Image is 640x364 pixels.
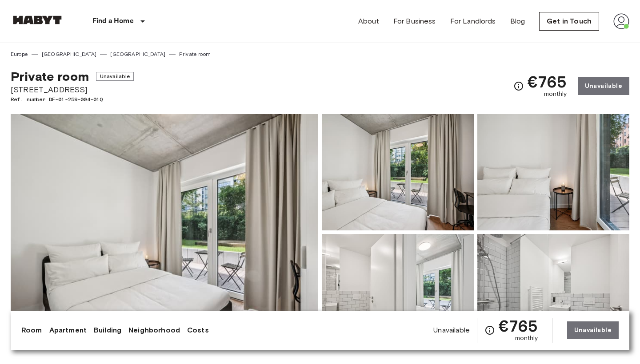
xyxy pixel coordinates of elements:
[613,13,629,29] img: avatar
[499,318,538,334] span: €765
[11,16,64,24] img: Habyt
[322,234,474,350] img: Picture of unit DE-01-259-004-01Q
[393,16,436,27] a: For Business
[128,325,180,336] a: Neighborhood
[92,16,134,27] p: Find a Home
[477,114,629,230] img: Picture of unit DE-01-259-004-01Q
[42,50,97,58] a: [GEOGRAPHIC_DATA]
[528,74,567,90] span: €765
[187,325,209,336] a: Costs
[513,81,524,91] svg: Check cost overview for full price breakdown. Please note that discounts apply to new joiners onl...
[515,334,538,343] span: monthly
[484,325,495,336] svg: Check cost overview for full price breakdown. Please note that discounts apply to new joiners onl...
[322,114,474,230] img: Picture of unit DE-01-259-004-01Q
[49,325,87,336] a: Apartment
[94,325,121,336] a: Building
[11,50,28,58] a: Europe
[477,234,629,350] img: Picture of unit DE-01-259-004-01Q
[539,12,599,31] a: Get in Touch
[21,325,42,336] a: Room
[544,90,567,99] span: monthly
[433,325,470,335] span: Unavailable
[96,72,134,81] span: Unavailable
[358,16,379,27] a: About
[11,84,134,95] span: [STREET_ADDRESS]
[110,50,165,58] a: [GEOGRAPHIC_DATA]
[179,50,211,58] a: Private room
[510,16,525,27] a: Blog
[450,16,496,27] a: For Landlords
[11,69,89,84] span: Private room
[11,95,134,103] span: Ref. number DE-01-259-004-01Q
[11,114,318,350] img: Marketing picture of unit DE-01-259-004-01Q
